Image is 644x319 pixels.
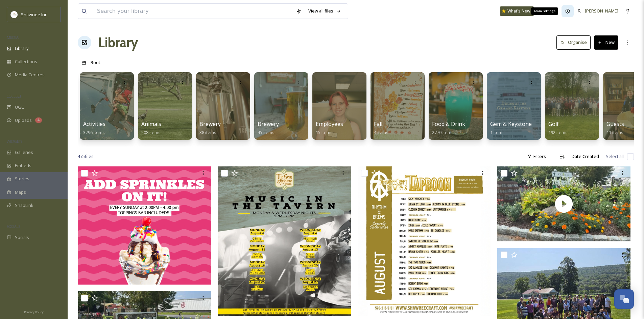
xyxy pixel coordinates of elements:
[78,166,211,285] img: ext_1754663360.855663_jwo@shawneeinn.com-Toppings Bar 2.png
[497,166,630,241] img: thumbnail
[316,129,333,135] span: 15 items
[7,224,20,229] span: SOCIALS
[24,308,44,316] a: Privacy Policy
[218,166,351,316] img: ext_1754659913.33495_jwo@shawneeinn.com-Gem Entertainment August.png
[556,35,594,49] a: Organise
[316,121,343,135] a: Employees15 items
[374,121,388,135] a: Fall4 items
[199,121,221,135] a: Brewery38 items
[91,59,100,65] span: Root
[15,149,33,156] span: Galleries
[316,120,343,128] span: Employees
[15,162,31,169] span: Embeds
[11,11,18,18] img: shawnee-300x300.jpg
[258,129,275,135] span: 45 items
[258,121,279,135] a: Brewery45 items
[358,166,491,316] img: ext_1754659913.339481_jwo@shawneeinn.com-Taproom Entertainment August.png
[15,189,26,195] span: Maps
[432,129,454,135] span: 2770 items
[585,8,618,14] span: [PERSON_NAME]
[562,5,574,17] a: Team Settings
[15,72,45,78] span: Media Centres
[524,150,549,163] div: Filters
[374,129,388,135] span: 4 items
[305,4,344,18] a: View all files
[574,4,622,18] a: [PERSON_NAME]
[15,202,33,209] span: SnapLink
[15,117,32,124] span: Uploads
[7,139,22,144] span: WIDGETS
[98,32,138,53] a: Library
[91,58,100,67] a: Root
[94,4,293,19] input: Search your library
[500,6,534,16] a: What's New
[606,120,624,128] span: Guests
[15,176,29,182] span: Stories
[490,120,532,128] span: Gem & Keystone
[199,120,221,128] span: Brewery
[141,120,161,128] span: Animals
[606,129,623,135] span: 11 items
[83,121,105,135] a: Activities3796 items
[594,35,618,49] button: New
[83,120,105,128] span: Activities
[258,120,279,128] span: Brewery
[548,120,559,128] span: Golf
[568,150,602,163] div: Date Created
[606,121,624,135] a: Guests11 items
[606,153,624,160] span: Select all
[490,121,532,135] a: Gem & Keystone1 item
[141,129,161,135] span: 208 items
[141,121,161,135] a: Animals208 items
[78,153,94,160] span: 475 file s
[490,129,502,135] span: 1 item
[35,117,42,123] div: 4
[548,121,568,135] a: Golf192 items
[15,45,28,52] span: Library
[199,129,216,135] span: 38 items
[374,120,382,128] span: Fall
[432,120,465,128] span: Food & Drink
[531,7,558,15] div: Team Settings
[614,289,634,309] button: Open Chat
[15,104,24,110] span: UGC
[432,121,465,135] a: Food & Drink2770 items
[548,129,568,135] span: 192 items
[7,94,21,99] span: COLLECT
[556,35,591,49] button: Organise
[21,11,48,18] span: Shawnee Inn
[24,310,44,314] span: Privacy Policy
[7,35,19,40] span: MEDIA
[15,58,37,65] span: Collections
[83,129,105,135] span: 3796 items
[15,234,29,241] span: Socials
